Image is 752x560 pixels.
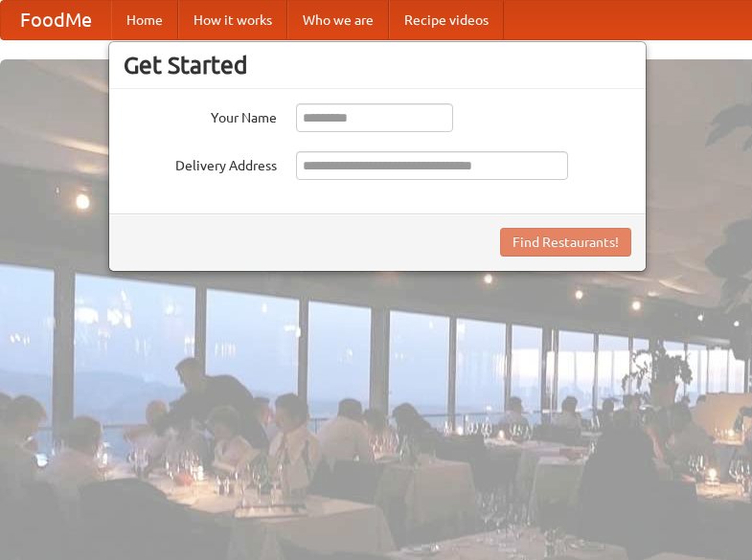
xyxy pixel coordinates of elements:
[1,1,111,39] a: FoodMe
[124,103,277,127] label: Your Name
[500,228,631,257] button: Find Restaurants!
[178,1,287,39] a: How it works
[287,1,389,39] a: Who we are
[111,1,178,39] a: Home
[124,151,277,175] label: Delivery Address
[389,1,504,39] a: Recipe videos
[124,51,631,79] h3: Get Started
